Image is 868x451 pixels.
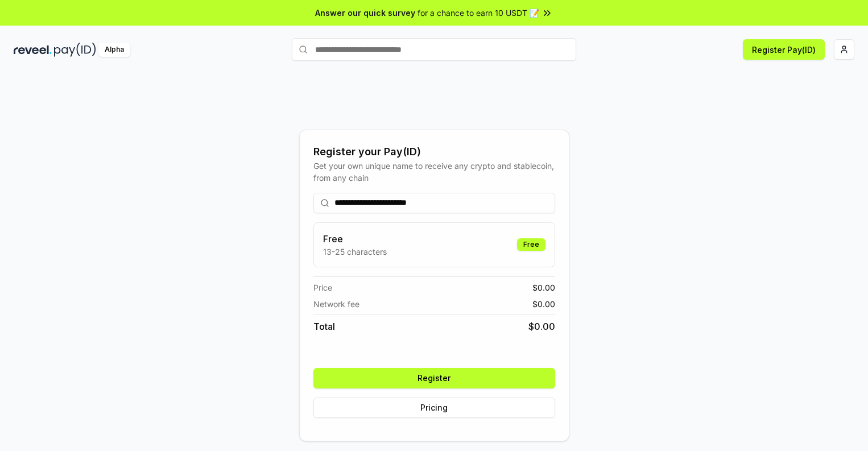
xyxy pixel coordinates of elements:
[313,320,335,333] span: Total
[54,43,96,57] img: pay_id
[323,246,387,258] p: 13-25 characters
[528,320,555,333] span: $ 0.00
[313,282,332,293] span: Price
[323,232,387,246] h3: Free
[14,43,52,57] img: reveel_dark
[418,7,539,19] span: for a chance to earn 10 USDT 📝
[532,298,555,310] span: $ 0.00
[517,238,545,251] div: Free
[313,144,555,160] div: Register your Pay(ID)
[313,398,555,418] button: Pricing
[313,298,359,310] span: Network fee
[313,368,555,388] button: Register
[313,160,555,184] div: Get your own unique name to receive any crypto and stablecoin, from any chain
[743,39,825,60] button: Register Pay(ID)
[315,7,415,19] span: Answer our quick survey
[532,282,555,293] span: $ 0.00
[98,43,130,57] div: Alpha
